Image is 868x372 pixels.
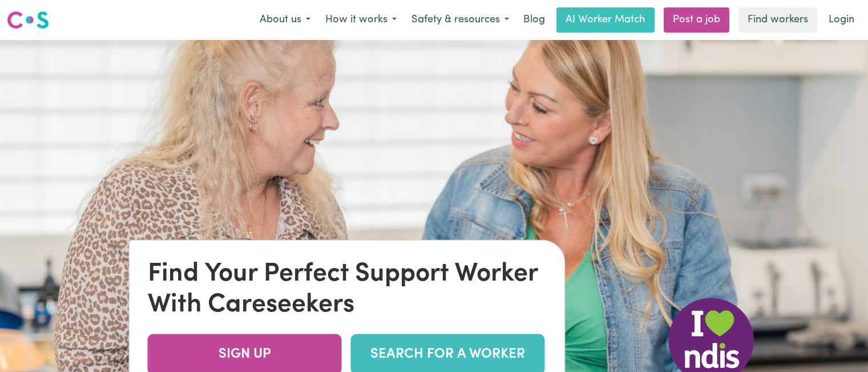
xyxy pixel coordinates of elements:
[516,7,552,33] a: Blog
[252,8,318,32] button: About us
[7,7,49,33] a: Careseekers logo
[738,7,817,33] a: Find workers
[556,7,655,33] a: AI Worker Match
[148,259,547,321] div: Find Your Perfect Support Worker With Careseekers
[822,7,861,33] a: Login
[318,8,404,32] button: How it works
[664,7,729,33] a: Post a job
[7,10,49,30] img: Careseekers logo
[404,8,516,32] button: Safety & resources
[822,326,859,363] iframe: Button to launch messaging window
